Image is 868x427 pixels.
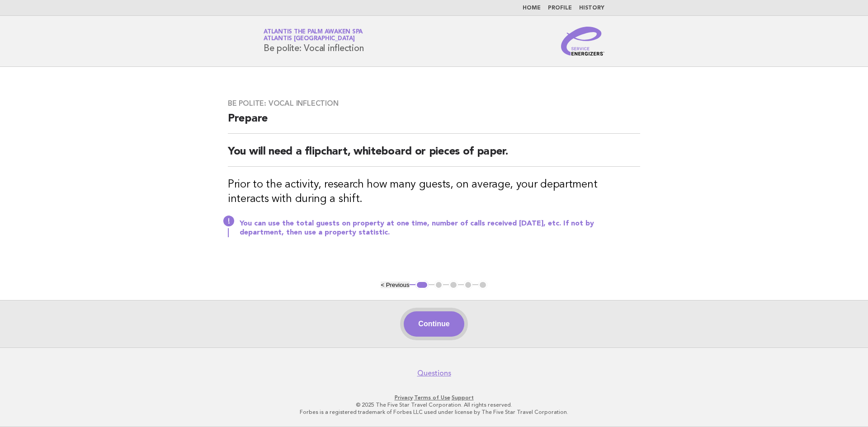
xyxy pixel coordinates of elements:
[157,401,711,408] p: © 2025 The Five Star Travel Corporation. All rights reserved.
[264,36,355,42] span: Atlantis [GEOGRAPHIC_DATA]
[561,27,604,56] img: Service Energizers
[228,145,640,167] h2: You will need a flipchart, whiteboard or pieces of paper.
[417,369,451,378] a: Questions
[157,394,711,401] p: · ·
[381,282,409,288] button: < Previous
[548,5,572,11] a: Profile
[404,311,464,337] button: Continue
[579,5,604,11] a: History
[157,408,711,416] p: Forbes is a registered trademark of Forbes LLC used under license by The Five Star Travel Corpora...
[228,99,640,108] h3: Be polite: Vocal inflection
[228,112,640,134] h2: Prepare
[452,394,474,401] a: Support
[395,394,413,401] a: Privacy
[228,178,640,206] h3: Prior to the activity, research how many guests, on average, your department interacts with durin...
[240,219,640,237] p: You can use the total guests on property at one time, number of calls received [DATE], etc. If no...
[523,5,541,11] a: Home
[264,29,363,53] h1: Be polite: Vocal inflection
[415,281,429,290] button: 1
[264,29,363,42] a: Atlantis The Palm Awaken SpaAtlantis [GEOGRAPHIC_DATA]
[414,394,450,401] a: Terms of Use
